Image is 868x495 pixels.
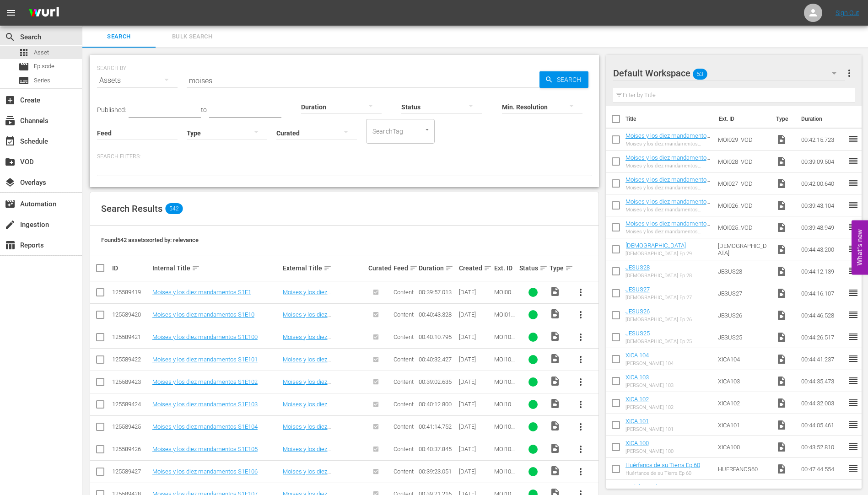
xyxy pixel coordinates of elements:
div: Moises y los diez mandamentos S1E26 [625,207,711,213]
td: 00:44:43.200 [798,238,848,260]
span: Search [553,71,588,88]
span: Video [776,134,787,145]
div: [DATE] [459,423,491,430]
div: Moises y los diez mandamentos S1E29 [625,141,711,147]
button: Open Feedback Widget [852,221,868,275]
span: menu [5,7,16,18]
span: Search [88,32,150,42]
span: reorder [848,375,859,386]
span: more_vert [575,399,586,410]
span: Video [776,310,787,321]
td: 00:47:44.554 [798,458,848,480]
span: sort [445,264,453,272]
div: 125589427 [112,468,150,475]
div: [DATE] [459,311,491,318]
span: 542 [165,203,183,214]
span: VOD [5,156,16,167]
a: Moises y los diez mandamentos S1E103 [283,401,342,414]
span: Found 542 assets sorted by: relevance [101,237,199,243]
div: [DEMOGRAPHIC_DATA] Ep 28 [625,273,692,279]
span: reorder [848,134,859,145]
a: Moises y los diez mandamentos S1E102 [283,378,342,392]
span: Video [776,288,787,299]
button: Open [423,125,431,134]
div: Status [519,263,547,274]
td: 00:44:05.461 [798,414,848,436]
span: to [201,106,207,113]
span: Video [550,465,561,476]
button: more_vert [570,461,592,483]
span: Video [550,376,561,387]
button: more_vert [570,393,592,415]
span: Content [394,446,414,452]
td: 00:44:35.473 [798,370,848,392]
button: more_vert [570,304,592,326]
div: Internal Title [152,263,280,274]
div: [PERSON_NAME] 104 [625,360,674,366]
img: ans4CAIJ8jUAAAAAAAAAAAAAAAAAAAAAAAAgQb4GAAAAAAAAAAAAAAAAAAAAAAAAJMjXAAAAAAAAAAAAAAAAAAAAAAAAgAT5G... [22,2,66,24]
span: reorder [848,221,859,232]
button: more_vert [570,416,592,438]
span: Video [776,244,787,255]
div: [DATE] [459,446,491,452]
button: more_vert [570,281,592,303]
td: 00:44:41.237 [798,348,848,370]
a: Moises y los diez mandamentos S1E27 [625,176,710,190]
span: Video [550,286,561,297]
span: Ingestion [5,219,16,230]
div: 00:40:32.427 [419,356,456,363]
div: [DATE] [459,468,491,475]
span: Content [394,334,414,340]
a: [DEMOGRAPHIC_DATA] [625,242,686,249]
span: reorder [848,309,859,320]
button: more_vert [570,371,592,393]
div: 00:39:23.051 [419,468,456,475]
span: Video [776,222,787,233]
td: XICA100 [714,436,772,458]
span: sort [484,264,492,272]
th: Duration [796,106,851,132]
span: Published: [97,106,126,113]
td: 00:39:09.504 [798,151,848,172]
span: Video [776,266,787,277]
span: MOI104_VOD [494,423,515,437]
span: Content [394,468,414,475]
td: 00:42:00.640 [798,172,848,194]
div: [DATE] [459,334,491,340]
div: 125589420 [112,311,150,318]
div: [DEMOGRAPHIC_DATA] Ep 29 [625,251,692,257]
span: Video [776,376,787,387]
span: Episode [34,62,54,71]
a: Moises y los diez mandamentos S1E104 [283,423,342,437]
td: [DEMOGRAPHIC_DATA] [714,238,772,260]
a: JESUS28 [625,264,650,271]
span: MOI100_VOD [494,334,515,347]
span: more_vert [575,332,586,343]
span: Search Results [101,203,162,214]
span: MOI101_VOD [494,356,515,370]
span: Video [776,156,787,167]
a: XICA 101 [625,418,649,425]
div: Type [550,263,567,274]
span: Video [776,354,787,365]
span: sort [410,264,418,272]
a: Moises y los diez mandamentos S1E10 [283,311,339,325]
a: Moises y los diez mandamentos S1E101 [283,356,342,370]
span: reorder [848,331,859,342]
div: Assets [97,68,178,93]
td: JESUS28 [714,260,772,282]
span: more_vert [575,354,586,365]
div: ID [112,264,150,272]
div: 00:39:02.635 [419,378,456,385]
a: Moises y los diez mandamentos S1E100 [152,334,258,340]
span: Content [394,378,414,385]
span: MOI106_VOD [494,468,515,482]
div: 125589421 [112,334,150,340]
span: Content [394,289,414,296]
span: Reports [5,240,16,251]
td: 00:44:46.528 [798,304,848,326]
span: Episode [18,61,29,72]
div: [PERSON_NAME] 103 [625,382,674,388]
td: 00:39:43.104 [798,194,848,216]
span: Video [550,398,561,409]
